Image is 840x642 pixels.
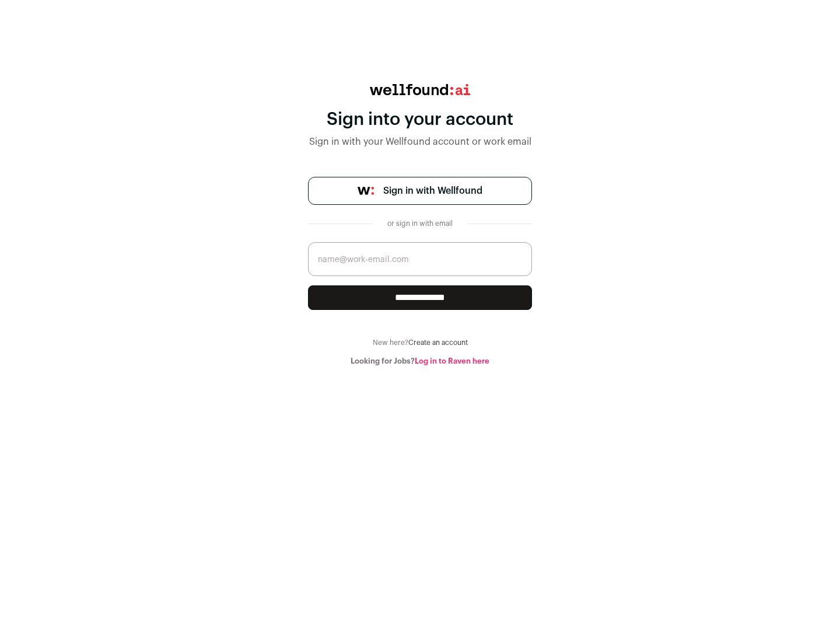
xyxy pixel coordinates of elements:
[383,219,457,228] div: or sign in with email
[308,177,532,205] a: Sign in with Wellfound
[308,135,532,149] div: Sign in with your Wellfound account or work email
[308,109,532,130] div: Sign into your account
[415,357,489,365] a: Log in to Raven here
[308,357,532,366] div: Looking for Jobs?
[308,242,532,276] input: name@work-email.com
[408,339,468,346] a: Create an account
[308,338,532,347] div: New here?
[383,184,482,198] span: Sign in with Wellfound
[358,187,374,195] img: wellfound-symbol-flush-black-fb3c872781a75f747ccb3a119075da62bfe97bd399995f84a933054e44a575c4.png
[370,84,470,95] img: wellfound:ai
